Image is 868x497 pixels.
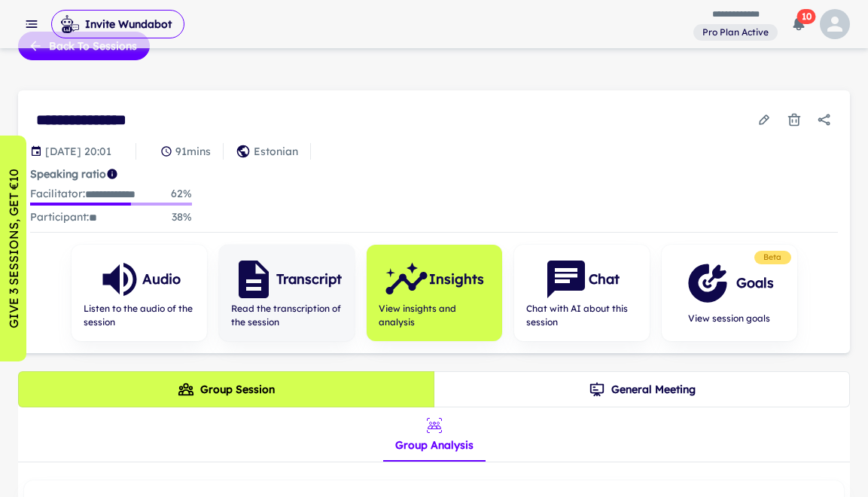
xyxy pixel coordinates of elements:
[693,24,778,39] span: View and manage your current plan and billing details.
[685,312,774,325] span: View session goals
[171,185,192,203] p: 62 %
[589,269,620,290] h6: Chat
[434,371,850,407] button: General Meeting
[276,269,342,290] h6: Transcript
[18,371,434,407] button: Group Session
[811,106,838,133] button: Share session
[514,245,650,341] button: ChatChat with AI about this session
[797,9,816,24] span: 10
[172,209,192,226] p: 38 %
[219,245,355,341] button: TranscriptRead the transcription of the session
[379,302,490,329] span: View insights and analysis
[526,302,638,329] span: Chat with AI about this session
[30,209,97,226] p: Participant :
[30,167,106,181] strong: Speaking ratio
[51,9,184,39] span: Invite Wundabot to record a meeting
[18,371,850,407] div: theme selection
[175,143,211,160] p: 91 mins
[781,106,808,133] button: Delete session
[383,407,486,462] button: Group analysis
[84,302,195,329] span: Listen to the audio of the session
[72,245,207,341] button: AudioListen to the audio of the session
[696,26,775,39] span: Pro Plan Active
[367,245,502,341] button: InsightsView insights and analysis
[30,185,136,203] p: Facilitator :
[693,23,778,41] a: View and manage your current plan and billing details.
[736,273,774,294] h6: Goals
[254,143,298,160] p: Estonian
[51,10,184,38] button: Invite Wundabot
[429,269,484,290] h6: Insights
[757,252,788,264] span: Beta
[45,143,111,160] p: Session date
[784,9,814,39] button: 10
[142,269,181,290] h6: Audio
[231,302,343,329] span: Read the transcription of the session
[662,245,797,341] button: GoalsView session goals
[751,106,778,133] button: Edit session
[5,169,23,328] p: GIVE 3 SESSIONS, GET €10
[106,168,118,180] svg: Coach/coachee ideal ratio of speaking is roughly 20:80. Mentor/mentee ideal ratio of speaking is ...
[383,407,486,462] div: insights tabs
